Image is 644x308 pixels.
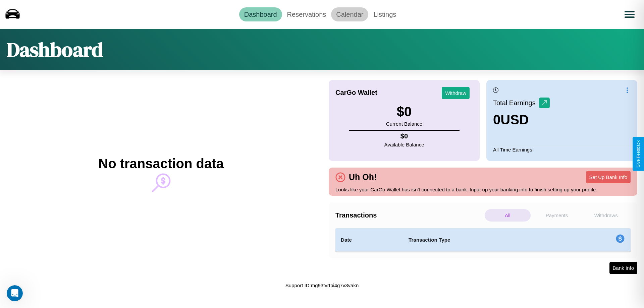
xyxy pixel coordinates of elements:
h1: Dashboard [7,36,103,63]
iframe: Intercom live chat [7,285,23,301]
p: Payments [534,209,580,222]
button: Bank Info [609,262,637,274]
a: Listings [368,7,401,21]
h4: Uh Oh! [345,172,380,182]
h3: 0 USD [493,112,550,127]
p: Current Balance [386,119,422,128]
a: Reservations [282,7,331,21]
p: All [485,209,531,222]
p: Withdraws [583,209,629,222]
h4: Date [341,236,398,244]
h4: Transaction Type [409,236,561,244]
p: All Time Earnings [493,145,631,154]
p: Total Earnings [493,97,539,109]
p: Looks like your CarGo Wallet has isn't connected to a bank. Input up your banking info to finish ... [335,185,631,194]
h2: No transaction data [98,156,223,171]
button: Open menu [620,5,639,24]
table: simple table [335,228,631,252]
p: Support ID: mg93tvrtpi4g7v3vakn [285,281,359,290]
div: Give Feedback [636,140,641,168]
p: Available Balance [384,140,424,149]
a: Dashboard [239,7,282,21]
a: Calendar [331,7,368,21]
h4: $ 0 [384,132,424,140]
h4: CarGo Wallet [335,89,377,97]
h3: $ 0 [386,104,422,119]
button: Withdraw [442,87,470,99]
h4: Transactions [335,211,483,219]
button: Set Up Bank Info [586,171,631,183]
